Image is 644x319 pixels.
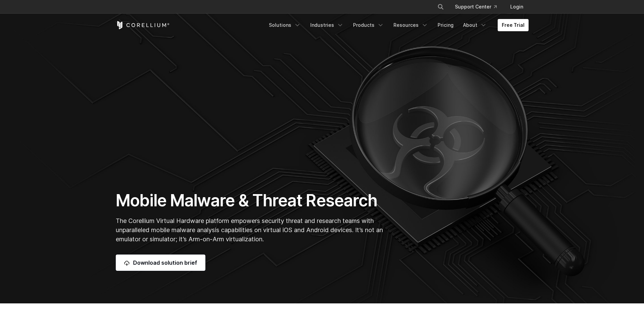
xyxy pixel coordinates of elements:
a: Download solution brief [116,255,205,271]
a: Industries [306,19,348,31]
span: The Corellium Virtual Hardware platform empowers security threat and research teams with unparall... [116,217,383,243]
a: Solutions [265,19,305,31]
div: Navigation Menu [429,1,529,13]
a: Products [349,19,388,31]
a: Support Center [449,1,502,13]
a: Pricing [434,19,458,31]
a: Resources [389,19,432,31]
a: Login [505,1,529,13]
h1: Mobile Malware & Threat Research [116,190,386,211]
div: Navigation Menu [265,19,529,31]
a: Free Trial [498,19,529,31]
button: Search [435,1,447,13]
a: About [459,19,491,31]
a: Corellium Home [116,21,170,29]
